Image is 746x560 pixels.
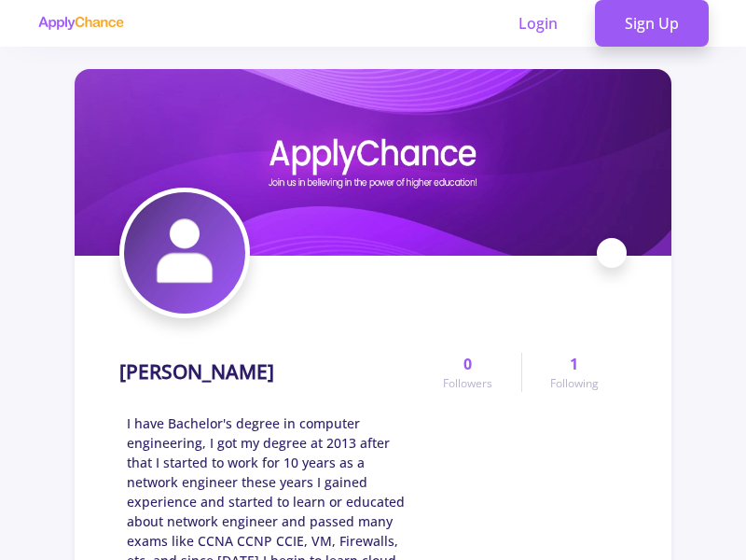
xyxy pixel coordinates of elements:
img: applychance logo text only [37,16,124,31]
img: Mustafa Safarabadiavatar [124,192,245,314]
h1: [PERSON_NAME] [119,360,274,384]
span: Followers [443,375,492,392]
span: 0 [463,353,472,375]
img: Mustafa Safarabadicover image [75,69,671,256]
span: Following [550,375,599,392]
a: 0Followers [415,353,520,392]
a: 1Following [521,353,627,392]
span: 1 [570,353,578,375]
